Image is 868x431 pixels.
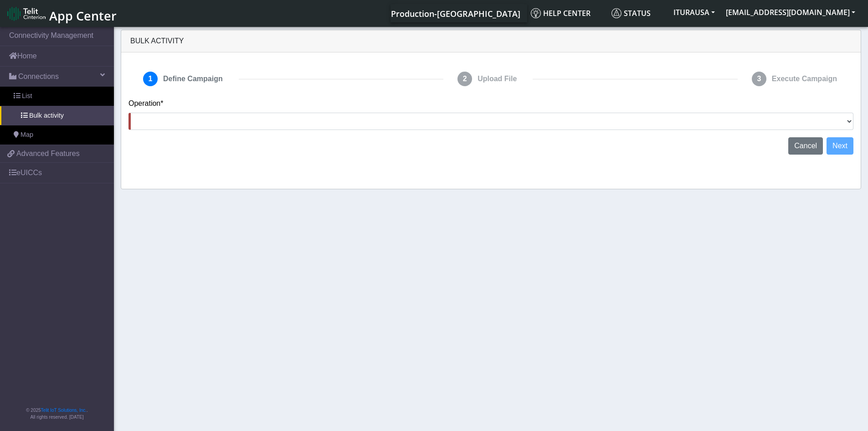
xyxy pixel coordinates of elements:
span: Production-[GEOGRAPHIC_DATA] [391,8,520,19]
span: Help center [531,8,591,18]
span: 2 [457,72,472,86]
button: Cancel [788,137,823,155]
span: 1 [143,72,158,86]
button: [EMAIL_ADDRESS][DOMAIN_NAME] [720,4,861,21]
button: 1Define Campaign [136,67,232,91]
span: Advanced Features [16,148,80,159]
img: knowledge.svg [531,8,541,18]
button: 3Execute Campaign [745,67,846,91]
span: Define Campaign [159,70,226,88]
span: Map [21,130,33,140]
a: Your current platform instance [390,4,520,22]
a: Telit IoT Solutions, Inc. [41,408,87,413]
span: Bulk activity [29,111,64,121]
span: App Center [49,7,117,24]
a: App Center [7,4,115,23]
label: Operation* [128,98,164,109]
span: Status [611,8,651,18]
span: 3 [752,72,766,86]
span: Connections [18,71,59,82]
button: Next [827,137,853,155]
span: Upload File [474,70,520,88]
a: Status [608,4,668,22]
span: Cancel [794,142,817,150]
span: Execute Campaign [768,70,841,88]
img: logo-telit-cinterion-gw-new.png [7,6,46,21]
span: Bulk Activity [130,37,184,45]
button: 2Upload File [450,67,526,91]
button: ITURAUSA [668,4,720,21]
a: Help center [527,4,608,22]
img: status.svg [611,8,621,18]
span: List [22,91,32,101]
